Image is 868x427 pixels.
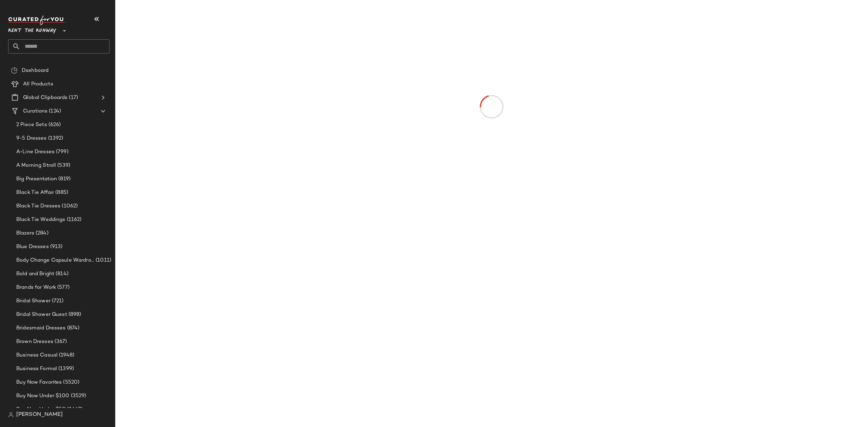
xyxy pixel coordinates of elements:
span: Bridal Shower [16,297,51,305]
span: (913) [49,243,63,251]
span: (284) [34,229,48,237]
img: svg%3e [11,67,18,74]
span: (1667) [66,406,82,413]
span: (898) [67,311,81,319]
span: (1399) [57,365,74,373]
img: svg%3e [8,412,14,418]
span: (814) [54,270,68,278]
span: 9-5 Dresses [16,135,47,142]
span: (626) [47,121,61,129]
span: (1062) [60,202,78,210]
span: Black Tie Weddings [16,216,65,224]
img: cfy_white_logo.C9jOOHJF.svg [8,16,66,25]
span: (885) [54,189,68,197]
span: Body Change Capsule Wardrobe [16,257,94,264]
span: Bold and Bright [16,270,54,278]
span: Business Formal [16,365,57,373]
span: [PERSON_NAME] [16,411,63,419]
span: Buy Now Favorites [16,379,62,386]
span: Dashboard [22,67,48,75]
span: (819) [57,175,71,183]
span: Buy Now Under $100 [16,392,70,400]
span: Black Tie Affair [16,189,54,197]
span: 2 Piece Sets [16,121,47,129]
span: (721) [51,297,64,305]
span: (799) [55,148,68,156]
span: All Products [23,80,53,88]
span: A-Line Dresses [16,148,55,156]
span: Brown Dresses [16,338,53,346]
span: Blazers [16,229,34,237]
span: Blue Dresses [16,243,49,251]
span: A Morning Stroll [16,162,56,169]
span: (539) [56,162,70,169]
span: (874) [66,324,80,332]
span: Bridal Shower Guest [16,311,67,319]
span: Brands for Work [16,284,56,291]
span: (1392) [47,135,63,142]
span: (1011) [94,257,111,264]
span: Business Casual [16,351,58,359]
span: (3529) [70,392,86,400]
span: (367) [53,338,67,346]
span: Big Presentation [16,175,57,183]
span: Bridesmaid Dresses [16,324,66,332]
span: (17) [67,94,78,102]
span: (124) [47,107,61,115]
span: Global Clipboards [23,94,67,102]
span: Black Tie Dresses [16,202,60,210]
span: (1948) [58,351,74,359]
span: Curations [23,107,47,115]
span: Buy Now Under $50 [16,406,66,413]
span: Rent the Runway [8,23,56,35]
span: (5520) [62,379,79,386]
span: (1162) [65,216,82,224]
span: (577) [56,284,70,291]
